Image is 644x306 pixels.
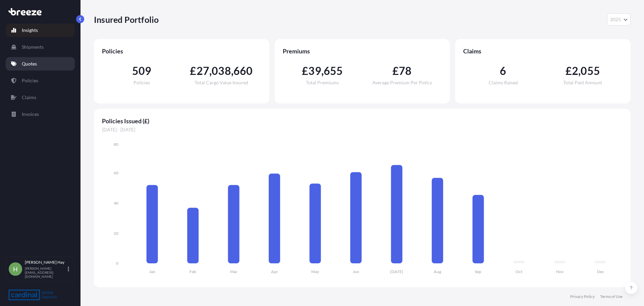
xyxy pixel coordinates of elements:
[114,201,118,206] tspan: 40
[516,269,523,274] tspan: Oct
[102,117,623,125] span: Policies Issued (£)
[22,77,38,84] p: Policies
[6,107,75,121] a: Invoices
[231,65,233,76] span: ,
[22,60,37,67] p: Quotes
[6,40,75,54] a: Shipments
[306,80,339,85] span: Total Premiums
[149,269,155,274] tspan: Jan
[22,94,36,101] p: Claims
[572,65,578,76] span: 2
[475,269,481,274] tspan: Sep
[563,80,602,85] span: Total Paid Amount
[324,65,343,76] span: 655
[209,65,212,76] span: ,
[230,269,237,274] tspan: Mar
[133,80,150,85] span: Policies
[434,269,441,274] tspan: Aug
[102,126,623,133] span: [DATE] - [DATE]
[197,65,209,76] span: 27
[6,91,75,104] a: Claims
[399,65,412,76] span: 78
[570,294,595,299] a: Privacy Policy
[233,65,253,76] span: 660
[302,65,308,76] span: £
[283,47,442,55] span: Premiums
[212,65,231,76] span: 038
[597,269,604,274] tspan: Dec
[463,47,623,55] span: Claims
[271,269,278,274] tspan: Apr
[22,44,44,50] p: Shipments
[390,269,403,274] tspan: [DATE]
[308,65,321,76] span: 39
[195,80,248,85] span: Total Cargo Value Insured
[581,65,600,76] span: 055
[116,261,118,266] tspan: 0
[114,170,118,175] tspan: 60
[114,142,118,147] tspan: 80
[190,269,196,274] tspan: Feb
[610,16,621,23] span: 2025
[607,13,631,26] button: Year Selector
[556,269,564,274] tspan: Nov
[353,269,359,274] tspan: Jun
[6,74,75,87] a: Policies
[6,24,75,37] a: Insights
[500,65,506,76] span: 6
[13,266,18,272] span: H
[6,57,75,71] a: Quotes
[578,65,581,76] span: ,
[372,80,432,85] span: Average Premium Per Policy
[190,65,196,76] span: £
[22,27,38,34] p: Insights
[8,290,57,300] img: organization-logo
[114,231,118,236] tspan: 20
[94,14,159,25] p: Insured Portfolio
[489,80,518,85] span: Claims Raised
[25,266,66,278] p: [PERSON_NAME][EMAIL_ADDRESS][DOMAIN_NAME]
[600,294,623,299] a: Terms of Use
[22,111,39,118] p: Invoices
[392,65,399,76] span: £
[132,65,152,76] span: 509
[102,47,261,55] span: Policies
[566,65,572,76] span: £
[25,260,66,265] p: [PERSON_NAME] Hay
[311,269,319,274] tspan: May
[321,65,324,76] span: ,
